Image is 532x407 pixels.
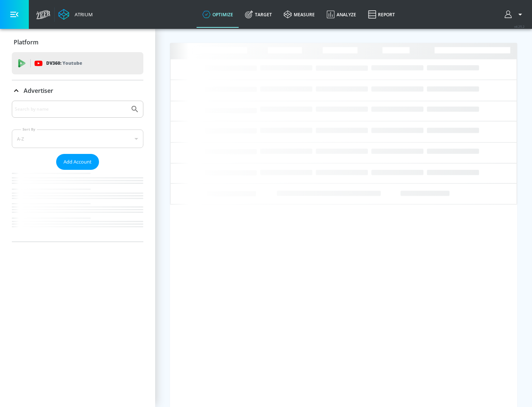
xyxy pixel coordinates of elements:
div: A-Z [12,129,143,148]
p: Advertiser [24,87,53,95]
span: Add Account [64,158,92,166]
div: Platform [12,32,143,53]
div: Atrium [72,11,93,18]
div: Advertiser [12,101,143,242]
div: DV360: Youtube [12,52,143,74]
div: Advertiser [12,80,143,101]
span: v 4.25.2 [514,24,525,28]
a: Analyze [321,1,362,28]
p: DV360: [46,59,82,67]
p: Platform [14,38,38,46]
input: Search by name [15,104,127,114]
a: Report [362,1,401,28]
a: Atrium [58,9,93,20]
p: Youtube [62,59,82,67]
a: optimize [197,1,239,28]
a: Target [239,1,278,28]
nav: list of Advertiser [12,170,143,242]
label: Sort By [21,127,37,132]
button: Add Account [56,154,99,170]
a: measure [278,1,321,28]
